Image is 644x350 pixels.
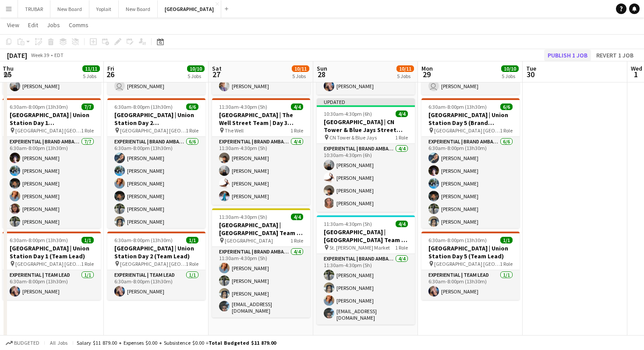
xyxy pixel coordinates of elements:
[317,98,415,212] app-job-card: Updated10:30am-4:30pm (6h)4/4[GEOGRAPHIC_DATA] | CN Tower & Blue Jays Street Team | Day 4 (Brand ...
[212,111,310,127] h3: [GEOGRAPHIC_DATA] | The Well Street Team | Day 3 (Brand Ambassadors)
[3,98,101,228] div: 6:30am-8:00pm (13h30m)7/7[GEOGRAPHIC_DATA] | Union Station Day 1 ([GEOGRAPHIC_DATA] Ambassasdors)...
[329,244,390,251] span: St. [PERSON_NAME] Market
[15,261,81,267] span: [GEOGRAPHIC_DATA] [GEOGRAPHIC_DATA]
[1,69,14,79] span: 25
[83,73,99,79] div: 5 Jobs
[212,221,310,237] h3: [GEOGRAPHIC_DATA] | [GEOGRAPHIC_DATA] Team | Day 3 (Brand Ambassadors)
[421,98,520,228] app-job-card: 6:30am-8:00pm (13h30m)6/6[GEOGRAPHIC_DATA] | Union Station Day 5 (Brand Ambassadors) [GEOGRAPHIC_...
[14,340,39,346] span: Budgeted
[120,127,186,134] span: [GEOGRAPHIC_DATA] [GEOGRAPHIC_DATA]
[69,21,88,29] span: Comms
[81,127,94,134] span: 1 Role
[420,69,433,79] span: 29
[421,270,520,300] app-card-role: Experiential | Team Lead1/16:30am-8:00pm (13h30m)[PERSON_NAME]
[81,104,94,110] span: 7/7
[89,0,119,18] button: Yoplait
[10,104,68,110] span: 6:30am-8:00pm (13h30m)
[3,244,101,260] h3: [GEOGRAPHIC_DATA] | Union Station Day 1 (Team Lead)
[396,65,414,72] span: 10/11
[212,137,310,205] app-card-role: Experiential | Brand Ambassador4/411:30am-4:30pm (5h)[PERSON_NAME][PERSON_NAME][PERSON_NAME][PERS...
[500,261,513,267] span: 1 Role
[187,65,205,72] span: 10/10
[212,247,310,318] app-card-role: Experiential | Brand Ambassador4/411:30am-4:30pm (5h)[PERSON_NAME][PERSON_NAME][PERSON_NAME][EMAI...
[82,65,100,72] span: 11/11
[106,69,114,79] span: 26
[77,339,276,346] div: Salary $11 879.00 + Expenses $0.00 + Subsistence $0.00 =
[500,127,513,134] span: 1 Role
[395,134,408,141] span: 1 Role
[317,215,415,325] app-job-card: 11:30am-4:30pm (5h)4/4[GEOGRAPHIC_DATA] | [GEOGRAPHIC_DATA] Team | Day 4 (Brand Ambassadors) St. ...
[397,73,414,79] div: 5 Jobs
[81,261,94,267] span: 1 Role
[225,237,273,244] span: [GEOGRAPHIC_DATA]
[500,104,513,110] span: 6/6
[317,118,415,134] h3: [GEOGRAPHIC_DATA] | CN Tower & Blue Jays Street Team | Day 4 (Brand Ambassadors)
[324,221,372,227] span: 11:30am-4:30pm (5h)
[291,104,303,110] span: 4/4
[212,208,310,318] app-job-card: 11:30am-4:30pm (5h)4/4[GEOGRAPHIC_DATA] | [GEOGRAPHIC_DATA] Team | Day 3 (Brand Ambassadors) [GEO...
[48,339,69,346] span: All jobs
[291,214,303,220] span: 4/4
[15,127,81,134] span: [GEOGRAPHIC_DATA] [GEOGRAPHIC_DATA]
[186,104,198,110] span: 6/6
[292,73,309,79] div: 5 Jobs
[315,69,327,79] span: 28
[186,237,198,243] span: 1/1
[544,50,591,61] button: Publish 1 job
[120,261,186,267] span: [GEOGRAPHIC_DATA] [GEOGRAPHIC_DATA]
[212,64,222,72] span: Sat
[3,232,101,300] app-job-card: 6:30am-8:00pm (13h30m)1/1[GEOGRAPHIC_DATA] | Union Station Day 1 (Team Lead) [GEOGRAPHIC_DATA] [G...
[421,244,520,260] h3: [GEOGRAPHIC_DATA] | Union Station Day 5 (Team Lead)
[81,237,94,243] span: 1/1
[500,237,513,243] span: 1/1
[212,98,310,205] app-job-card: 11:30am-4:30pm (5h)4/4[GEOGRAPHIC_DATA] | The Well Street Team | Day 3 (Brand Ambassadors) The We...
[324,111,372,117] span: 10:30am-4:30pm (6h)
[7,21,19,29] span: View
[186,127,198,134] span: 1 Role
[434,261,500,267] span: [GEOGRAPHIC_DATA] [GEOGRAPHIC_DATA]
[7,51,27,60] div: [DATE]
[107,270,205,300] app-card-role: Experiential | Team Lead1/16:30am-8:00pm (13h30m)[PERSON_NAME]
[317,64,327,72] span: Sun
[3,137,101,243] app-card-role: Experiential | Brand Ambassador7/76:30am-8:00pm (13h30m)[PERSON_NAME][PERSON_NAME][PERSON_NAME][P...
[290,127,303,134] span: 1 Role
[3,270,101,300] app-card-role: Experiential | Team Lead1/16:30am-8:00pm (13h30m)[PERSON_NAME]
[395,244,408,251] span: 1 Role
[43,19,64,31] a: Jobs
[107,98,205,228] app-job-card: 6:30am-8:00pm (13h30m)6/6[GEOGRAPHIC_DATA] | Union Station Day 2 ([GEOGRAPHIC_DATA] Ambassasdors)...
[292,65,309,72] span: 10/11
[114,104,173,110] span: 6:30am-8:00pm (13h30m)
[25,19,42,31] a: Edit
[290,237,303,244] span: 1 Role
[501,65,519,72] span: 10/10
[396,111,408,117] span: 4/4
[4,19,23,31] a: View
[428,237,487,243] span: 6:30am-8:00pm (13h30m)
[434,127,500,134] span: [GEOGRAPHIC_DATA] [GEOGRAPHIC_DATA]
[107,64,114,72] span: Fri
[107,244,205,260] h3: [GEOGRAPHIC_DATA] | Union Station Day 2 (Team Lead)
[630,69,642,79] span: 1
[18,0,50,18] button: TRUBAR
[107,232,205,300] app-job-card: 6:30am-8:00pm (13h30m)1/1[GEOGRAPHIC_DATA] | Union Station Day 2 (Team Lead) [GEOGRAPHIC_DATA] [G...
[525,69,536,79] span: 30
[317,228,415,244] h3: [GEOGRAPHIC_DATA] | [GEOGRAPHIC_DATA] Team | Day 4 (Brand Ambassadors)
[209,339,276,346] span: Total Budgeted $11 879.00
[54,52,64,58] div: EDT
[28,21,38,29] span: Edit
[396,221,408,227] span: 4/4
[317,98,415,105] div: Updated
[502,73,518,79] div: 5 Jobs
[428,104,487,110] span: 6:30am-8:00pm (13h30m)
[421,232,520,300] app-job-card: 6:30am-8:00pm (13h30m)1/1[GEOGRAPHIC_DATA] | Union Station Day 5 (Team Lead) [GEOGRAPHIC_DATA] [G...
[219,104,267,110] span: 11:30am-4:30pm (5h)
[114,237,173,243] span: 6:30am-8:00pm (13h30m)
[107,111,205,127] h3: [GEOGRAPHIC_DATA] | Union Station Day 2 ([GEOGRAPHIC_DATA] Ambassasdors)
